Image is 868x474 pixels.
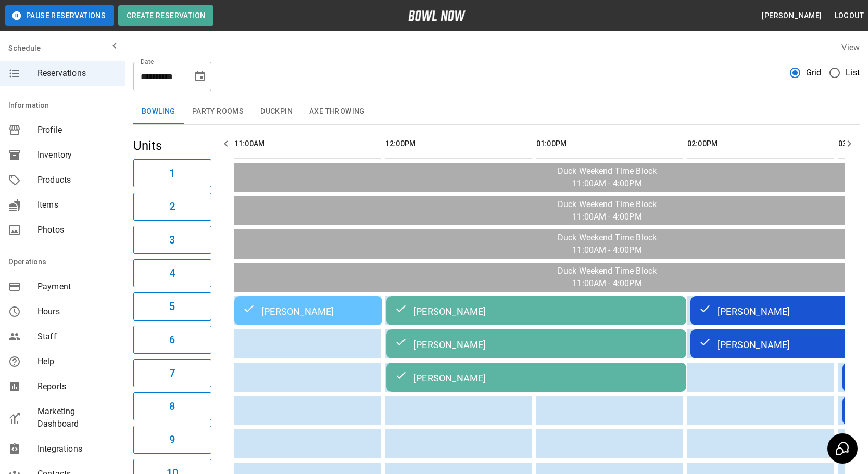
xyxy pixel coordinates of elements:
button: Party Rooms [184,99,252,124]
th: 11:00AM [234,129,381,159]
div: [PERSON_NAME] [395,304,678,317]
button: [PERSON_NAME] [758,6,826,25]
button: Logout [831,6,868,25]
span: Items [37,199,117,211]
label: View [841,43,860,53]
button: Choose date, selected date is Sep 13, 2025 [190,66,210,87]
div: [PERSON_NAME] [243,304,374,317]
span: Inventory [37,149,117,161]
button: 2 [133,193,211,221]
span: Payment [37,280,117,293]
span: Grid [806,67,822,79]
span: Reports [37,380,117,393]
h6: 8 [169,398,175,415]
h6: 1 [169,165,175,182]
button: 7 [133,359,211,387]
th: 12:00PM [385,129,532,159]
th: 02:00PM [687,129,834,159]
span: Help [37,355,117,368]
h6: 5 [169,298,175,315]
span: List [846,67,860,79]
span: Marketing Dashboard [37,405,117,430]
th: 01:00PM [536,129,683,159]
button: 9 [133,426,211,454]
button: 3 [133,226,211,254]
div: [PERSON_NAME] [395,371,678,383]
h6: 6 [169,331,175,348]
button: 5 [133,292,211,321]
button: Bowling [133,99,184,124]
button: Pause Reservations [5,5,114,26]
span: Hours [37,305,117,318]
h6: 7 [169,365,175,381]
button: 4 [133,259,211,287]
span: Photos [37,224,117,236]
button: Create Reservation [118,5,213,26]
button: Duckpin [252,99,301,124]
h6: 3 [169,232,175,248]
button: 8 [133,392,211,420]
img: logo [408,10,466,21]
div: inventory tabs [133,99,860,124]
button: 6 [133,326,211,354]
span: Profile [37,124,117,136]
span: Integrations [37,443,117,455]
div: [PERSON_NAME] [395,338,678,350]
h6: 2 [169,198,175,215]
span: Reservations [37,67,117,80]
button: 1 [133,159,211,187]
h6: 4 [169,265,175,281]
button: Axe Throwing [301,99,373,124]
span: Products [37,174,117,186]
span: Staff [37,330,117,343]
h6: 9 [169,431,175,448]
h5: Units [133,137,211,154]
